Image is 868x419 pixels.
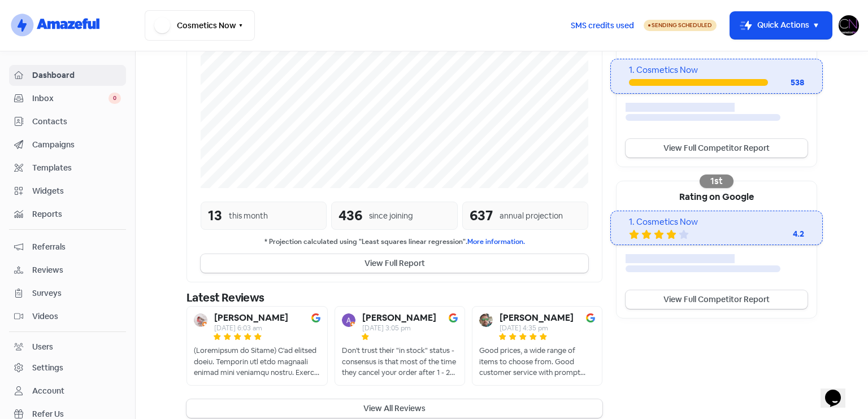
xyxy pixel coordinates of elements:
[32,208,121,220] span: Reports
[479,313,493,327] img: Avatar
[652,21,712,29] span: Sending Scheduled
[108,93,121,104] span: 0
[229,210,268,222] div: this month
[214,313,288,322] b: [PERSON_NAME]
[9,204,126,225] a: Reports
[32,139,121,151] span: Campaigns
[629,216,804,229] div: 1. Cosmetics Now
[194,313,207,327] img: Avatar
[362,313,436,322] b: [PERSON_NAME]
[449,313,458,322] img: Image
[9,237,126,257] a: Referrals
[586,313,595,322] img: Image
[561,19,644,30] a: SMS credits used
[32,69,121,81] span: Dashboard
[342,345,458,378] div: Don't trust their "in stock" status - consensus is that most of the time they cancel your order a...
[32,185,121,197] span: Widgets
[186,289,602,306] div: Latest Reviews
[759,228,804,240] div: 4.2
[700,174,734,188] div: 1st
[32,311,121,322] span: Videos
[201,237,588,247] small: * Projection calculated using "Least squares linear regression".
[342,313,355,327] img: Avatar
[311,313,320,322] img: Image
[9,111,126,132] a: Contacts
[479,345,595,378] div: Good prices, a wide range of items to choose from. Good customer service with prompt response tim...
[9,181,126,202] a: Widgets
[9,337,126,357] a: Users
[500,313,574,322] b: [PERSON_NAME]
[214,325,288,331] div: [DATE] 6:03 am
[470,206,493,226] div: 637
[629,64,804,77] div: 1. Cosmetics Now
[821,374,857,408] iframe: chat widget
[32,162,121,174] span: Templates
[9,134,126,155] a: Campaigns
[32,241,121,253] span: Referrals
[9,283,126,304] a: Surveys
[644,19,717,32] a: Sending Scheduled
[571,20,634,32] span: SMS credits used
[32,93,108,104] span: Inbox
[9,88,126,109] a: Inbox 0
[626,139,808,158] a: View Full Competitor Report
[500,210,563,222] div: annual projection
[194,345,320,378] div: (Loremipsum do Sitame) C'ad elitsed doeiu. Temporin utl etdo magnaali enimad mini veniamqu nostru...
[338,206,362,226] div: 436
[730,12,832,39] button: Quick Actions
[32,116,121,128] span: Contacts
[362,325,436,331] div: [DATE] 3:05 pm
[32,362,63,374] div: Settings
[32,264,121,276] span: Reviews
[32,287,121,299] span: Surveys
[201,254,588,273] button: View Full Report
[626,290,808,309] a: View Full Competitor Report
[467,237,525,246] a: More information.
[9,357,126,378] a: Settings
[32,341,53,353] div: Users
[617,181,817,211] div: Rating on Google
[369,210,413,222] div: since joining
[500,325,574,331] div: [DATE] 4:35 pm
[9,65,126,86] a: Dashboard
[768,77,804,89] div: 538
[208,206,222,226] div: 13
[145,10,255,41] button: Cosmetics Now
[9,158,126,178] a: Templates
[9,381,126,401] a: Account
[9,306,126,327] a: Videos
[9,260,126,281] a: Reviews
[32,385,64,397] div: Account
[186,399,602,418] button: View All Reviews
[839,15,859,36] img: User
